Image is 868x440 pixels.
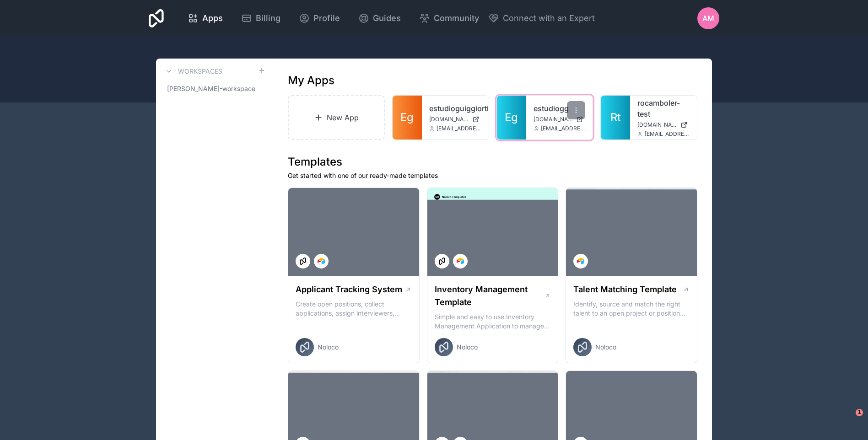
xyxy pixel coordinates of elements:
[435,283,545,309] h1: Inventory Management Template
[637,121,677,129] span: [DOMAIN_NAME]
[163,80,265,97] a: [PERSON_NAME]-workspace
[429,116,481,123] a: [DOMAIN_NAME]
[488,12,595,25] button: Connect with an Expert
[296,300,412,318] p: Create open positions, collect applications, assign interviewers, centralise candidate feedback a...
[503,12,595,25] span: Connect with an Expert
[400,110,414,125] span: Eg
[288,95,385,140] a: New App
[637,97,690,119] a: rocamboler-test
[577,258,584,265] img: Airtable Logo
[434,12,479,25] span: Community
[534,116,586,123] a: [DOMAIN_NAME]
[601,96,630,140] a: Rt
[645,130,690,138] span: [EMAIL_ADDRESS][DOMAIN_NAME]
[702,13,714,24] span: AM
[163,66,222,77] a: Workspaces
[429,116,469,123] span: [DOMAIN_NAME]
[291,8,347,28] a: Profile
[610,110,621,125] span: Rt
[637,121,690,129] a: [DOMAIN_NAME]
[178,67,222,76] h3: Workspaces
[837,409,859,431] iframe: Intercom live chat
[167,84,255,93] span: [PERSON_NAME]-workspace
[351,8,408,28] a: Guides
[505,110,518,125] span: Eg
[234,8,288,28] a: Billing
[373,12,401,25] span: Guides
[541,125,586,132] span: [EMAIL_ADDRESS][DOMAIN_NAME]
[497,96,526,140] a: Eg
[429,103,481,114] a: estudioguiggiortiz
[202,12,223,25] span: Apps
[313,12,340,25] span: Profile
[288,73,334,88] h1: My Apps
[595,343,616,352] span: Noloco
[573,283,677,296] h1: Talent Matching Template
[318,258,325,265] img: Airtable Logo
[856,409,863,416] span: 1
[180,8,230,28] a: Apps
[437,125,481,132] span: [EMAIL_ADDRESS][DOMAIN_NAME]
[534,103,586,114] a: estudiogg
[534,116,573,123] span: [DOMAIN_NAME]
[256,12,280,25] span: Billing
[412,8,486,28] a: Community
[573,300,690,318] p: Identify, source and match the right talent to an open project or position with our Talent Matchi...
[318,343,339,352] span: Noloco
[457,258,464,265] img: Airtable Logo
[288,171,697,180] p: Get started with one of our ready-made templates
[435,312,551,331] p: Simple and easy to use Inventory Management Application to manage your stock, orders and Manufact...
[393,96,422,140] a: Eg
[296,283,402,296] h1: Applicant Tracking System
[288,155,697,169] h1: Templates
[457,343,478,352] span: Noloco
